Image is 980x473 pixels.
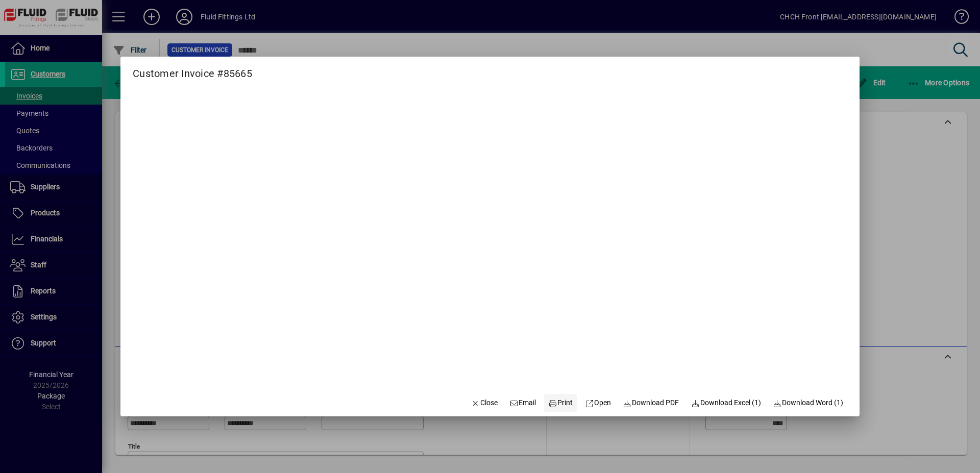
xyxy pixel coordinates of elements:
span: Email [510,397,536,408]
button: Print [544,394,577,412]
span: Close [471,397,498,408]
span: Open [585,397,611,408]
span: Download Excel (1) [691,397,761,408]
span: Download Word (1) [773,397,844,408]
h2: Customer Invoice #85665 [120,57,264,82]
a: Download PDF [619,394,683,412]
span: Print [548,397,573,408]
button: Download Word (1) [769,394,848,412]
button: Email [506,394,541,412]
a: Open [581,394,615,412]
button: Download Excel (1) [687,394,765,412]
button: Close [467,394,502,412]
span: Download PDF [623,397,679,408]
